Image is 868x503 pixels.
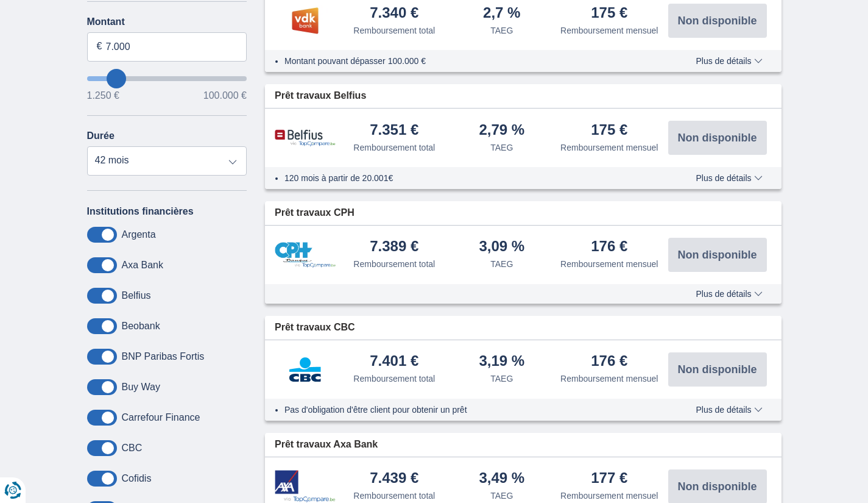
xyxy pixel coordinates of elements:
span: Non disponible [678,15,757,26]
div: 176 € [591,239,627,255]
div: Remboursement mensuel [560,490,658,502]
div: Remboursement total [353,24,435,37]
span: 1.250 € [87,91,119,101]
span: Prêt travaux Axa Bank [275,438,378,452]
div: TAEG [490,258,513,270]
span: Plus de détails [696,174,762,182]
div: TAEG [490,490,513,502]
div: 7.340 € [370,5,418,22]
span: Prêt travaux CBC [275,321,355,335]
button: Plus de détails [686,56,771,66]
div: Remboursement mensuel [560,141,658,154]
span: € [97,40,102,54]
label: Carrefour Finance [122,412,200,423]
div: 7.439 € [370,471,418,487]
img: pret personnel VDK bank [275,5,336,36]
label: Institutions financières [87,206,194,217]
div: Remboursement total [353,490,435,502]
div: 3,09 % [479,239,524,255]
li: 120 mois à partir de 20.001€ [284,172,660,184]
label: CBC [122,443,143,454]
span: Prêt travaux CPH [275,206,355,220]
label: BNP Paribas Fortis [122,351,205,362]
div: 3,49 % [479,471,524,487]
label: Buy Way [122,382,160,393]
span: Prêt travaux Belfius [275,89,366,103]
button: Plus de détails [686,289,771,299]
button: Non disponible [668,238,767,272]
li: Pas d'obligation d'être client pour obtenir un prêt [284,404,660,416]
label: Montant [87,16,247,27]
label: Argenta [122,229,156,240]
input: wantToBorrow [87,76,247,81]
div: Remboursement total [353,373,435,385]
button: Non disponible [668,352,767,387]
span: Plus de détails [696,405,762,414]
div: TAEG [490,373,513,385]
button: Plus de détails [686,173,771,183]
div: Remboursement mensuel [560,373,658,385]
img: pret personnel CBC [275,354,336,385]
div: 7.351 € [370,123,418,139]
button: Non disponible [668,4,767,38]
div: 7.389 € [370,239,418,255]
div: 175 € [591,5,627,22]
img: pret personnel Axa Bank [275,470,336,502]
div: 175 € [591,123,627,139]
div: 177 € [591,471,627,487]
label: Axa Bank [122,260,163,271]
div: 2,79 % [479,123,524,139]
div: 2,7 % [483,5,520,22]
div: 7.401 € [370,354,418,370]
span: Non disponible [678,481,757,492]
span: Plus de détails [696,290,762,298]
label: Cofidis [122,473,152,484]
div: Remboursement mensuel [560,24,658,37]
label: Belfius [122,290,151,301]
img: pret personnel Belfius [275,129,336,147]
div: 3,19 % [479,354,524,370]
span: Non disponible [678,132,757,143]
div: TAEG [490,24,513,37]
div: Remboursement mensuel [560,258,658,270]
li: Montant pouvant dépasser 100.000 € [284,55,660,67]
label: Durée [87,130,115,141]
span: Non disponible [678,364,757,375]
button: Non disponible [668,121,767,155]
span: Non disponible [678,249,757,260]
div: Remboursement total [353,258,435,270]
span: Plus de détails [696,57,762,65]
img: pret personnel CPH Banque [275,242,336,268]
div: TAEG [490,141,513,154]
button: Plus de détails [686,405,771,415]
div: Remboursement total [353,141,435,154]
div: 176 € [591,354,627,370]
label: Beobank [122,321,160,332]
span: 100.000 € [203,91,247,101]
